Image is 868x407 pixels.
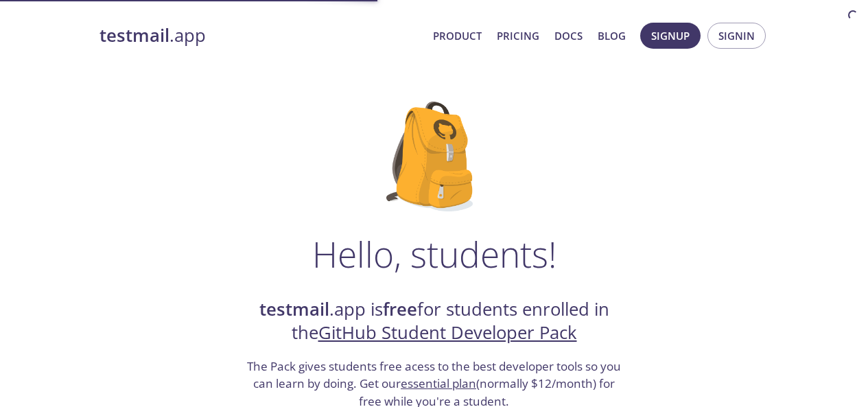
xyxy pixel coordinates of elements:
[401,375,476,391] a: essential plan
[99,24,422,47] a: testmail.app
[99,23,169,47] strong: testmail
[386,102,482,211] img: github-student-backpack.png
[318,321,577,345] a: GitHub Student Developer Pack
[497,27,539,45] a: Pricing
[259,297,329,321] strong: testmail
[383,297,417,321] strong: free
[246,298,623,345] h2: .app is for students enrolled in the
[433,27,482,45] a: Product
[707,23,766,49] button: Signin
[651,27,690,45] span: Signup
[598,27,626,45] a: Blog
[312,233,556,275] h1: Hello, students!
[640,23,701,49] button: Signup
[718,27,755,45] span: Signin
[554,27,583,45] a: Docs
